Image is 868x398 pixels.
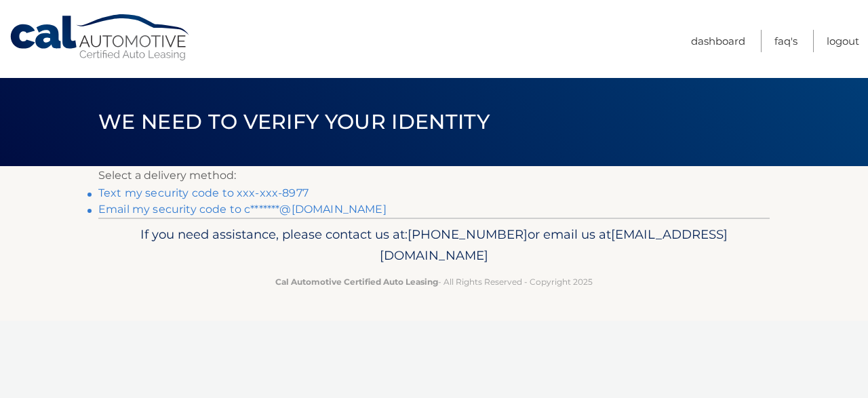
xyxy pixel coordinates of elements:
[275,277,438,287] strong: Cal Automotive Certified Auto Leasing
[107,224,761,267] p: If you need assistance, please contact us at: or email us at
[691,30,745,52] a: Dashboard
[9,14,192,62] a: Cal Automotive
[827,30,859,52] a: Logout
[98,186,309,199] a: Text my security code to xxx-xxx-8977
[107,275,761,289] p: - All Rights Reserved - Copyright 2025
[98,109,490,134] span: We need to verify your identity
[774,30,797,52] a: FAQ's
[408,226,528,242] span: [PHONE_NUMBER]
[98,166,770,185] p: Select a delivery method:
[98,203,387,216] a: Email my security code to c*******@[DOMAIN_NAME]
